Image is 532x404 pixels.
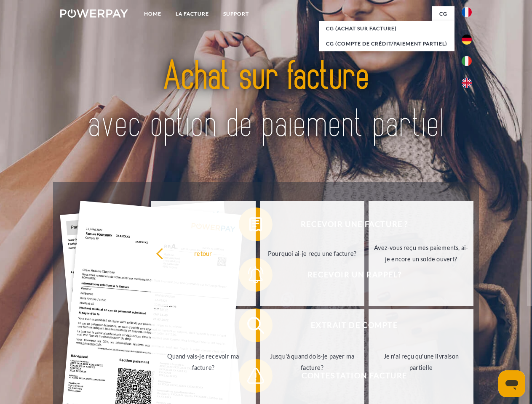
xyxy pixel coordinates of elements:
img: logo-powerpay-white.svg [60,9,128,18]
img: title-powerpay_fr.svg [80,40,452,161]
div: Avez-vous reçu mes paiements, ai-je encore un solde ouvert? [374,242,468,265]
img: de [462,35,472,45]
div: Pourquoi ai-je reçu une facture? [265,247,360,259]
img: fr [462,7,472,17]
a: LA FACTURE [168,6,216,21]
div: Jusqu'à quand dois-je payer ma facture? [265,351,360,373]
a: CG (Compte de crédit/paiement partiel) [319,36,454,51]
img: en [462,78,472,88]
a: Home [137,6,168,21]
div: Quand vais-je recevoir ma facture? [156,351,251,373]
a: Avez-vous reçu mes paiements, ai-je encore un solde ouvert? [369,201,473,306]
a: Support [216,6,256,21]
iframe: Bouton de lancement de la fenêtre de messagerie [498,370,525,397]
div: Je n'ai reçu qu'une livraison partielle [374,351,468,373]
a: CG (achat sur facture) [319,21,454,36]
div: retour [156,247,251,259]
img: it [462,56,472,66]
a: CG [432,6,454,21]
